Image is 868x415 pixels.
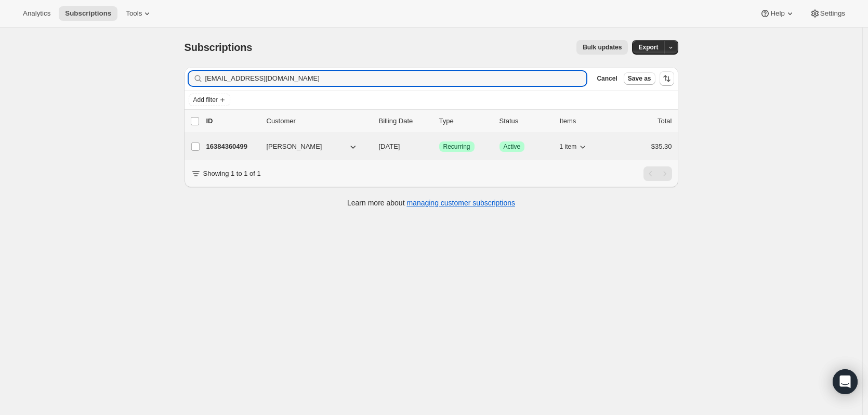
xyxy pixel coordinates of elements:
[560,139,588,154] button: 1 item
[185,42,253,53] span: Subscriptions
[560,142,577,151] span: 1 item
[189,94,230,106] button: Add filter
[17,6,57,21] button: Analytics
[203,168,261,179] p: Showing 1 to 1 of 1
[267,141,322,152] span: [PERSON_NAME]
[651,142,672,150] span: $35.30
[770,9,784,18] span: Help
[205,71,587,86] input: Filter subscribers
[754,6,801,21] button: Help
[23,9,50,18] span: Analytics
[657,116,672,126] p: Total
[597,74,617,83] span: Cancel
[560,116,612,126] div: Items
[804,6,851,21] button: Settings
[833,369,858,394] div: Open Intercom Messenger
[379,116,431,126] p: Billing Date
[643,166,672,181] nav: Pagination
[576,40,628,55] button: Bulk updates
[820,9,845,18] span: Settings
[126,9,142,18] span: Tools
[443,142,470,151] span: Recurring
[65,9,111,18] span: Subscriptions
[638,43,658,51] span: Export
[206,139,672,154] div: 16384360499[PERSON_NAME][DATE]SuccessRecurringSuccessActive1 item$35.30
[260,138,364,155] button: [PERSON_NAME]
[439,116,491,126] div: Type
[347,198,515,208] p: Learn more about
[59,6,117,21] button: Subscriptions
[206,141,258,152] p: 16384360499
[193,96,218,104] span: Add filter
[206,116,672,126] div: IDCustomerBilling DateTypeStatusItemsTotal
[628,74,651,83] span: Save as
[583,43,622,51] span: Bulk updates
[206,116,258,126] p: ID
[120,6,159,21] button: Tools
[624,72,655,85] button: Save as
[267,116,371,126] p: Customer
[499,116,551,126] p: Status
[593,72,621,85] button: Cancel
[660,71,674,86] button: Sort the results
[504,142,521,151] span: Active
[406,199,515,207] a: managing customer subscriptions
[632,40,664,55] button: Export
[379,142,400,150] span: [DATE]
